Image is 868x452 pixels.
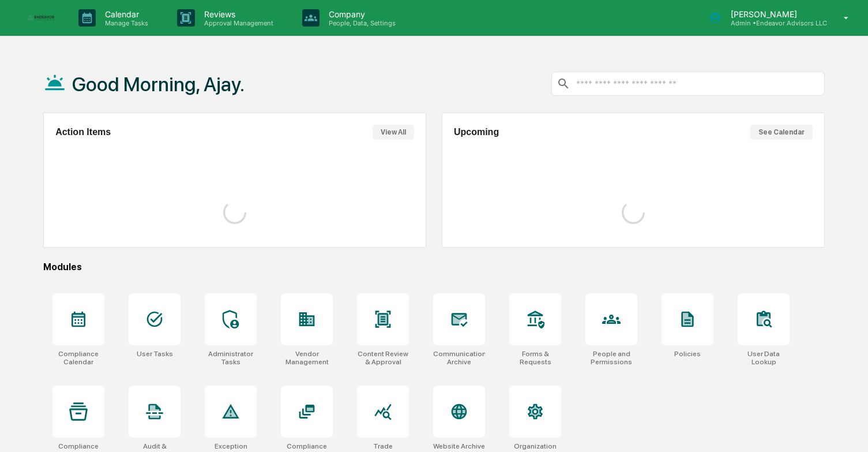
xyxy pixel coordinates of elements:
p: People, Data, Settings [320,19,401,27]
div: User Data Lookup [738,350,790,366]
div: Modules [43,262,825,272]
div: Website Archive [433,442,485,450]
button: See Calendar [750,125,813,140]
div: Forms & Requests [509,350,561,366]
p: Company [320,9,401,19]
p: Admin • Endeavor Advisors LLC [722,19,827,27]
p: Approval Management [195,19,279,27]
p: Reviews [195,9,279,19]
div: Vendor Management [281,350,333,366]
h2: Action Items [55,127,111,137]
div: Content Review & Approval [357,350,409,366]
div: Communications Archive [433,350,485,366]
div: User Tasks [137,350,173,358]
h1: Good Morning, Ajay. [72,73,245,96]
h2: Upcoming [454,127,499,137]
p: Manage Tasks [96,19,154,27]
div: Administrator Tasks [205,350,257,366]
p: Calendar [96,9,154,19]
div: Policies [674,350,701,358]
div: People and Permissions [585,350,637,366]
img: logo [28,15,55,20]
button: View All [373,125,414,140]
p: [PERSON_NAME] [722,9,827,19]
div: Compliance Calendar [52,350,104,366]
